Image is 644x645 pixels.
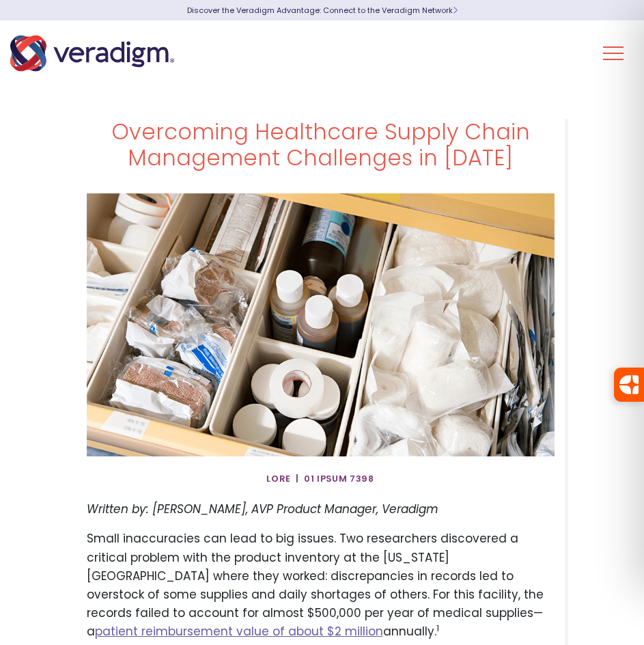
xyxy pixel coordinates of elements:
[603,36,624,71] button: Toggle Navigation Menu
[95,623,383,640] a: patient reimbursement value of about $2 million
[187,5,458,16] a: Discover the Veradigm Advantage: Connect to the Veradigm NetworkLearn More
[436,622,439,634] sup: 1
[87,530,555,641] p: Small inaccuracies can lead to big issues. Two researchers discovered a critical problem with the...
[87,119,555,171] h1: Overcoming Healthcare Supply Chain Management Challenges in [DATE]
[10,31,174,76] img: Veradigm logo
[87,501,438,517] em: Written by: [PERSON_NAME], AVP Product Manager, Veradigm
[453,5,458,16] span: Learn More
[266,467,374,489] span: Lore | 01 Ipsum 7398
